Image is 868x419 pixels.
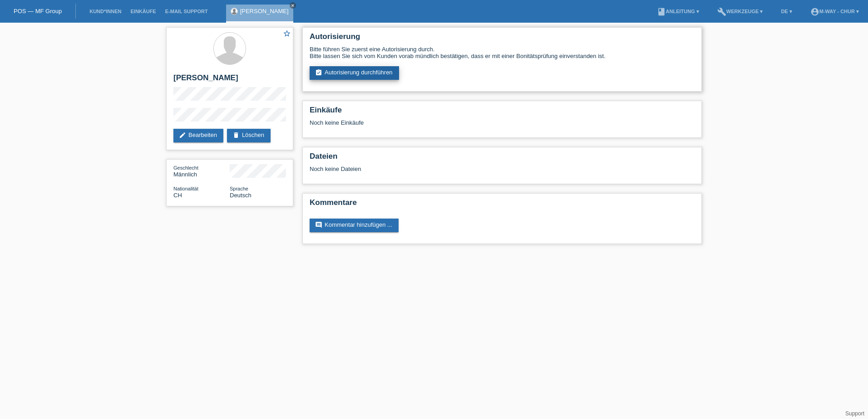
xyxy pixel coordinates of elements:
i: star_border [283,29,291,38]
span: Nationalität [173,186,198,191]
a: E-Mail Support [161,9,212,14]
h2: Autorisierung [310,32,695,46]
i: account_circle [810,7,819,16]
a: bookAnleitung ▾ [652,9,704,14]
a: POS — MF Group [14,8,62,15]
div: Männlich [173,164,230,178]
a: Support [845,410,864,417]
span: Schweiz [173,192,182,199]
span: Geschlecht [173,165,198,171]
h2: Einkäufe [310,106,695,119]
span: Deutsch [230,192,252,199]
h2: [PERSON_NAME] [173,73,286,87]
i: assignment_turned_in [315,69,322,76]
i: delete [232,132,240,139]
i: build [717,7,726,16]
a: [PERSON_NAME] [240,8,289,15]
a: assignment_turned_inAutorisierung durchführen [310,66,399,80]
a: account_circlem-way - Chur ▾ [806,9,863,14]
div: Noch keine Dateien [310,166,587,172]
i: comment [315,221,322,229]
a: star_border [283,29,291,39]
a: Einkäufe [126,9,160,14]
div: Bitte führen Sie zuerst eine Autorisierung durch. Bitte lassen Sie sich vom Kunden vorab mündlich... [310,46,695,59]
a: deleteLöschen [227,129,271,142]
a: editBearbeiten [173,129,223,142]
a: close [290,2,296,9]
a: buildWerkzeuge ▾ [713,9,768,14]
h2: Kommentare [310,198,695,212]
div: Noch keine Einkäufe [310,119,695,133]
a: DE ▾ [776,9,796,14]
i: close [291,3,295,8]
h2: Dateien [310,152,695,166]
i: book [657,7,666,16]
a: commentKommentar hinzufügen ... [310,219,399,232]
a: Kund*innen [85,9,126,14]
span: Sprache [230,186,248,191]
i: edit [179,132,186,139]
